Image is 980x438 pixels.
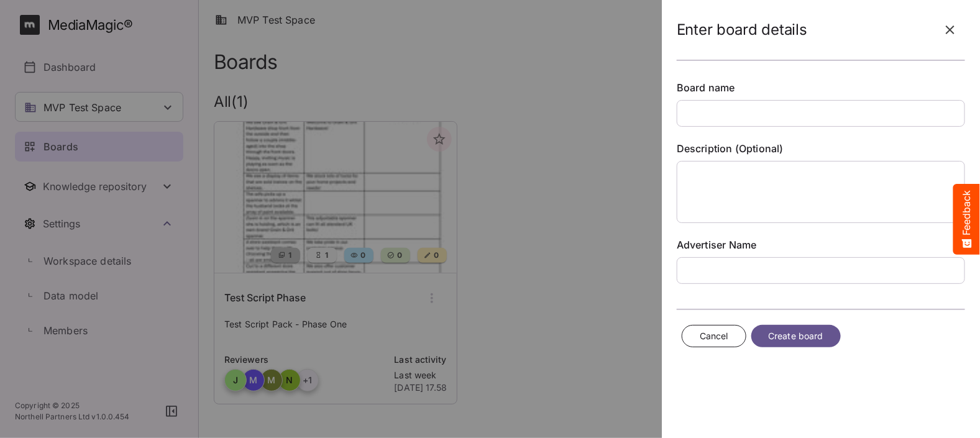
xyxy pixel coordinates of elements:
button: Create board [751,325,841,348]
button: Cancel [682,325,746,348]
label: Advertiser Name [677,238,965,252]
span: Cancel [700,329,728,344]
button: Feedback [953,184,980,255]
span: Create board [769,329,823,344]
h2: Enter board details [677,21,807,39]
label: Board name [677,81,965,95]
label: Description (Optional) [677,142,965,156]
